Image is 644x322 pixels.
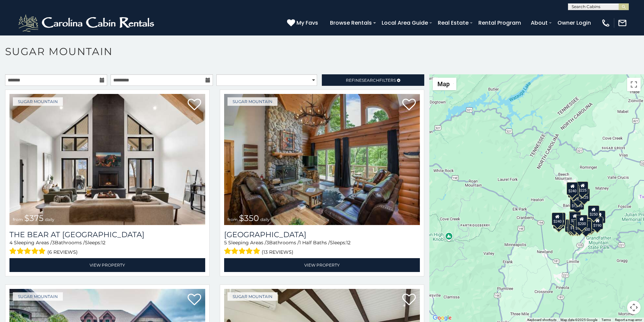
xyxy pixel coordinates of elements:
div: $190 [592,217,603,229]
span: 4 [9,240,13,246]
h3: The Bear At Sugar Mountain [9,230,205,239]
div: $195 [583,219,595,231]
a: Sugar Mountain [13,97,63,106]
div: $155 [568,220,579,232]
span: 3 [266,240,269,246]
span: (6 reviews) [47,248,78,256]
button: Toggle fullscreen view [627,78,641,91]
span: daily [260,217,270,222]
div: $250 [588,205,599,218]
img: Grouse Moor Lodge [224,94,420,225]
span: Refine Filters [346,78,396,83]
a: About [527,17,551,29]
div: $200 [576,215,588,228]
a: Sugar Mountain [228,292,278,301]
a: The Bear At [GEOGRAPHIC_DATA] [9,230,205,239]
span: 5 [224,240,227,246]
span: from [228,217,238,222]
a: Rental Program [475,17,524,29]
span: daily [45,217,54,222]
span: Map data ©2025 Google [560,318,597,322]
a: View Property [224,258,420,272]
span: 12 [346,240,351,246]
h3: Grouse Moor Lodge [224,230,420,239]
span: 3 [52,240,55,246]
a: Owner Login [554,17,594,29]
img: The Bear At Sugar Mountain [9,94,205,225]
a: Real Estate [434,17,472,29]
span: Map [437,80,450,88]
span: from [13,217,23,222]
a: [GEOGRAPHIC_DATA] [224,230,420,239]
span: My Favs [296,19,318,27]
div: $240 [552,213,563,225]
a: My Favs [287,19,320,27]
button: Change map style [433,78,456,90]
span: 1 Half Baths / [299,240,330,246]
img: phone-regular-white.png [601,18,611,28]
a: Local Area Guide [378,17,431,29]
div: $240 [567,182,578,195]
span: $350 [239,213,259,223]
div: $125 [578,189,590,201]
a: Add to favorites [402,98,416,112]
a: Terms [601,318,611,322]
button: Map camera controls [627,301,641,314]
div: $350 [574,219,586,232]
a: Browse Rentals [327,17,375,29]
div: $190 [569,211,580,224]
a: The Bear At Sugar Mountain from $375 daily [9,94,205,225]
div: $155 [594,210,605,223]
span: 12 [101,240,105,246]
a: Sugar Mountain [228,97,278,106]
div: $1,095 [570,197,584,210]
a: Sugar Mountain [13,292,63,301]
a: Grouse Moor Lodge from $350 daily [224,94,420,225]
a: View Property [9,258,205,272]
div: $175 [569,219,580,232]
a: RefineSearchFilters [322,74,424,86]
a: Add to favorites [188,98,201,112]
a: Add to favorites [188,293,201,307]
a: Add to favorites [402,293,416,307]
div: Sleeping Areas / Bathrooms / Sleeps: [9,239,205,256]
span: Search [362,78,379,83]
div: $225 [577,181,589,194]
span: $375 [24,213,44,223]
img: White-1-2.png [17,13,157,33]
img: mail-regular-white.png [618,18,627,28]
a: Report a map error [615,318,642,322]
div: Sleeping Areas / Bathrooms / Sleeps: [224,239,420,256]
span: (13 reviews) [262,248,293,256]
div: $300 [569,212,581,225]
